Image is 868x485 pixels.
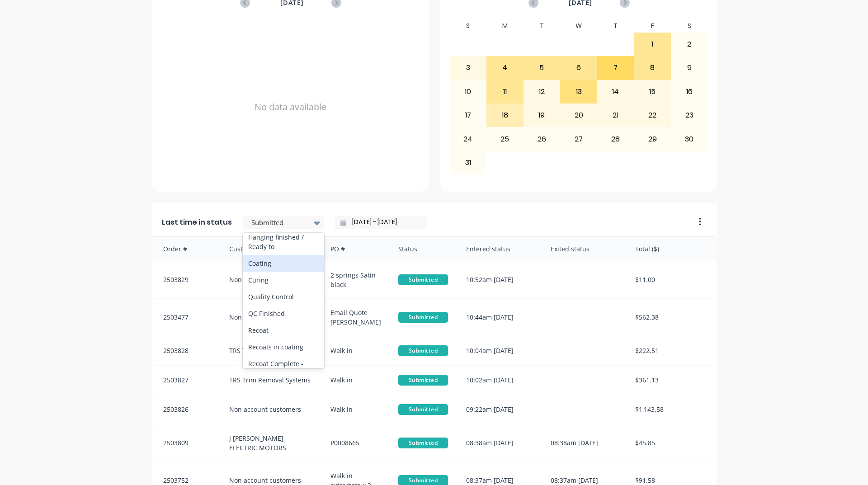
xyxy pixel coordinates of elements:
[152,424,220,461] div: 2503809
[243,339,324,355] div: Recoats in coating
[321,424,389,461] div: P0008665
[561,104,597,127] div: 20
[152,237,220,261] div: Order #
[634,127,670,150] div: 29
[450,80,486,103] div: 10
[634,33,670,56] div: 1
[671,33,708,56] div: 2
[561,127,597,150] div: 27
[243,272,324,288] div: Curing
[626,261,717,298] div: $11.00
[450,104,486,127] div: 17
[524,127,560,150] div: 26
[457,366,542,395] div: 10:02am [DATE]
[671,127,708,150] div: 30
[152,336,220,365] div: 2503828
[634,57,670,79] div: 8
[321,395,389,424] div: Walk in
[457,237,542,261] div: Entered status
[561,57,597,79] div: 6
[243,229,324,255] div: Hanging finished / Ready to
[626,336,717,365] div: $222.51
[457,336,542,365] div: 10:04am [DATE]
[152,261,220,298] div: 2503829
[321,237,389,261] div: PO #
[542,424,626,461] div: 08:38am [DATE]
[398,375,448,386] span: Submitted
[243,322,324,339] div: Recoat
[487,80,523,103] div: 11
[671,19,708,33] div: S
[152,299,220,336] div: 2503477
[598,80,634,103] div: 14
[346,216,424,229] input: Filter by date
[457,299,542,336] div: 10:44am [DATE]
[598,57,634,79] div: 7
[243,288,324,305] div: Quality Control
[626,395,717,424] div: $1,143.58
[487,57,523,79] div: 4
[321,366,389,395] div: Walk in
[162,19,420,195] div: No data available
[457,424,542,461] div: 08:38am [DATE]
[634,19,671,33] div: F
[398,438,448,448] span: Submitted
[524,19,561,33] div: T
[634,104,670,127] div: 22
[152,395,220,424] div: 2503826
[634,80,670,103] div: 15
[524,57,560,79] div: 5
[321,299,389,336] div: Email Quote [PERSON_NAME]
[243,255,324,272] div: Coating
[486,19,524,33] div: M
[626,424,717,461] div: $45.85
[450,57,486,79] div: 3
[560,19,597,33] div: W
[487,104,523,127] div: 18
[598,104,634,127] div: 21
[626,366,717,395] div: $361.13
[321,336,389,365] div: Walk in
[220,395,322,424] div: Non account customers
[671,57,708,79] div: 9
[671,104,708,127] div: 23
[597,19,634,33] div: T
[321,261,389,298] div: 2 springs Satin black
[626,237,717,261] div: Total ($)
[152,366,220,395] div: 2503827
[243,355,324,381] div: Recoat Complete - Notify Customer
[243,305,324,322] div: QC Finished
[457,261,542,298] div: 10:52am [DATE]
[398,345,448,356] span: Submitted
[220,336,322,365] div: TRS Trim Removal Systems
[598,127,634,150] div: 28
[220,237,322,261] div: Customer
[398,312,448,323] span: Submitted
[457,395,542,424] div: 09:22am [DATE]
[398,404,448,415] span: Submitted
[542,237,626,261] div: Exited status
[450,127,486,150] div: 24
[671,80,708,103] div: 16
[162,217,232,228] span: Last time in status
[450,19,487,33] div: S
[389,237,457,261] div: Status
[524,104,560,127] div: 19
[561,80,597,103] div: 13
[220,366,322,395] div: TRS Trim Removal Systems
[398,274,448,285] span: Submitted
[220,299,322,336] div: Non account customers
[220,424,322,461] div: J [PERSON_NAME] ELECTRIC MOTORS
[524,80,560,103] div: 12
[626,299,717,336] div: $562.38
[220,261,322,298] div: Non account customers
[487,127,523,150] div: 25
[450,151,486,174] div: 31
